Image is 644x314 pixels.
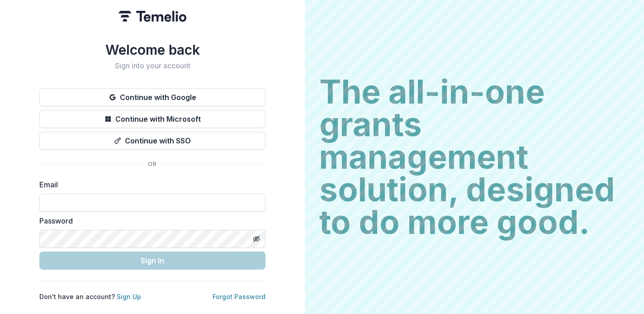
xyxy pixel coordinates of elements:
a: Sign Up [117,293,141,300]
h2: Sign into your account [39,62,265,70]
p: Don't have an account? [39,292,141,301]
button: Toggle password visibility [249,232,264,246]
button: Sign In [39,252,265,270]
img: Temelio [118,11,186,22]
label: Email [39,179,260,190]
button: Continue with Microsoft [39,110,265,128]
label: Password [39,215,260,226]
h1: Welcome back [39,42,265,58]
a: Forgot Password [213,293,265,300]
button: Continue with SSO [39,132,265,150]
button: Continue with Google [39,88,265,106]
